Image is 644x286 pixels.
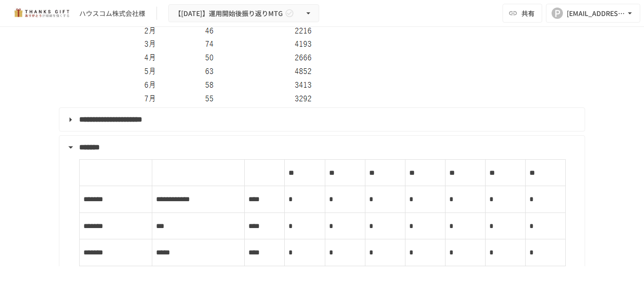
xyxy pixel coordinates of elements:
[79,8,145,18] div: ハウスコム株式会社様
[546,4,640,23] button: P[EMAIL_ADDRESS][DOMAIN_NAME]
[567,8,625,19] div: [EMAIL_ADDRESS][DOMAIN_NAME]
[11,6,72,21] img: mMP1OxWUAhQbsRWCurg7vIHe5HqDpP7qZo7fRoNLXQh
[174,8,283,19] span: 【[DATE]】運用開始後振り返りMTG
[552,8,563,19] div: P
[521,8,535,18] span: 共有
[503,4,542,23] button: 共有
[168,4,319,23] button: 【[DATE]】運用開始後振り返りMTG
